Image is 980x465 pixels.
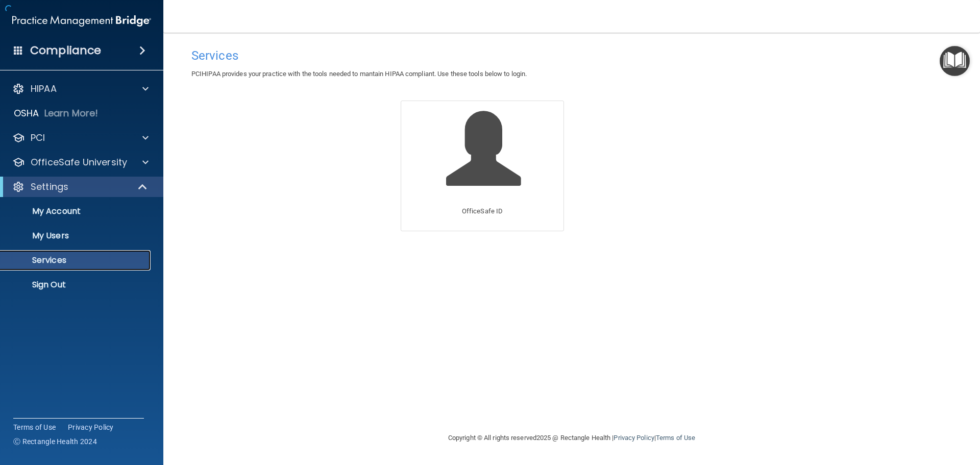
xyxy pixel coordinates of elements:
p: Settings [31,181,68,193]
a: Settings [12,181,148,193]
p: OSHA [14,107,39,119]
p: Learn More! [44,107,99,119]
p: My Users [7,231,146,241]
a: OfficeSafe ID [401,101,564,231]
a: Privacy Policy [614,434,654,442]
p: OfficeSafe University [31,156,127,168]
a: Terms of Use [656,434,695,442]
a: HIPAA [12,83,149,95]
span: PCIHIPAA provides your practice with the tools needed to mantain HIPAA compliant. Use these tools... [191,70,527,78]
span: Ⓒ Rectangle Health 2024 [13,436,97,447]
p: OfficeSafe ID [462,205,503,217]
a: Privacy Policy [68,422,114,432]
a: Terms of Use [13,422,56,432]
p: Services [7,255,146,265]
img: PMB logo [12,11,151,31]
p: My Account [7,206,146,216]
p: Sign Out [7,280,146,290]
h4: Compliance [30,43,101,58]
h4: Services [191,49,952,62]
p: PCI [31,132,45,144]
a: OfficeSafe University [12,156,149,168]
div: Copyright © All rights reserved 2025 @ Rectangle Health | | [385,422,758,454]
button: Open Resource Center [940,46,970,76]
p: HIPAA [31,83,57,95]
a: PCI [12,132,149,144]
